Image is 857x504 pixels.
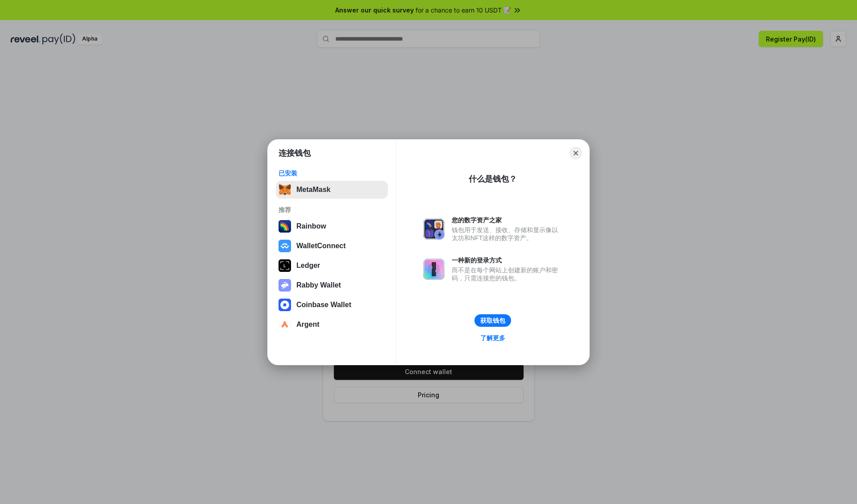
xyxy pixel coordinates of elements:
[276,316,388,333] button: Argent
[276,237,388,255] button: WalletConnect
[296,262,320,270] div: Ledger
[276,296,388,314] button: Coinbase Wallet
[276,257,388,275] button: Ledger
[423,218,445,240] img: svg+xml,%3Csvg%20xmlns%3D%22http%3A%2F%2Fwww.w3.org%2F2000%2Fsvg%22%20fill%3D%22none%22%20viewBox...
[279,183,291,196] img: svg+xml,%3Csvg%20fill%3D%22none%22%20height%3D%2233%22%20viewBox%3D%220%200%2035%2033%22%20width%...
[279,148,311,158] h1: 连接钱包
[279,299,291,311] img: svg+xml,%3Csvg%20width%3D%2228%22%20height%3D%2228%22%20viewBox%3D%220%200%2028%2028%22%20fill%3D...
[469,174,517,184] div: 什么是钱包？
[480,334,505,342] div: 了解更多
[279,259,291,272] img: svg+xml,%3Csvg%20xmlns%3D%22http%3A%2F%2Fwww.w3.org%2F2000%2Fsvg%22%20width%3D%2228%22%20height%3...
[276,181,388,199] button: MetaMask
[452,266,562,282] div: 而不是在每个网站上创建新的账户和密码，只需连接您的钱包。
[296,186,330,194] div: MetaMask
[296,321,320,329] div: Argent
[279,240,291,252] img: svg+xml,%3Csvg%20width%3D%2228%22%20height%3D%2228%22%20viewBox%3D%220%200%2028%2028%22%20fill%3D...
[423,258,445,280] img: svg+xml,%3Csvg%20xmlns%3D%22http%3A%2F%2Fwww.w3.org%2F2000%2Fsvg%22%20fill%3D%22none%22%20viewBox...
[474,314,511,327] button: 获取钱包
[480,317,505,325] div: 获取钱包
[279,318,291,331] img: svg+xml,%3Csvg%20width%3D%2228%22%20height%3D%2228%22%20viewBox%3D%220%200%2028%2028%22%20fill%3D...
[452,256,562,264] div: 一种新的登录方式
[296,242,346,250] div: WalletConnect
[296,281,341,289] div: Rabby Wallet
[296,222,326,230] div: Rainbow
[279,220,291,233] img: svg+xml,%3Csvg%20width%3D%22120%22%20height%3D%22120%22%20viewBox%3D%220%200%20120%20120%22%20fil...
[570,147,582,159] button: Close
[452,216,562,224] div: 您的数字资产之家
[276,217,388,235] button: Rainbow
[475,332,511,344] a: 了解更多
[279,279,291,292] img: svg+xml,%3Csvg%20xmlns%3D%22http%3A%2F%2Fwww.w3.org%2F2000%2Fsvg%22%20fill%3D%22none%22%20viewBox...
[276,276,388,294] button: Rabby Wallet
[296,301,351,309] div: Coinbase Wallet
[452,226,562,242] div: 钱包用于发送、接收、存储和显示像以太坊和NFT这样的数字资产。
[279,206,385,214] div: 推荐
[279,169,385,177] div: 已安装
